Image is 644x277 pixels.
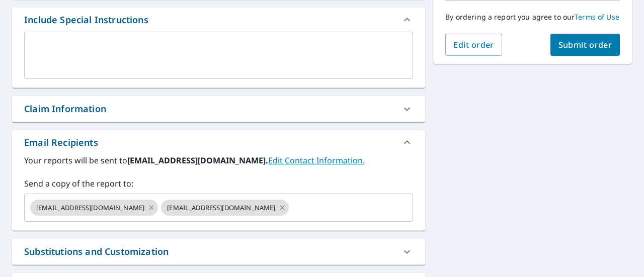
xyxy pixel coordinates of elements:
div: Claim Information [24,102,106,116]
div: Include Special Instructions [12,8,425,32]
div: Email Recipients [12,130,425,154]
button: Submit order [550,34,620,56]
span: [EMAIL_ADDRESS][DOMAIN_NAME] [161,203,281,213]
div: Claim Information [12,96,425,122]
b: [EMAIL_ADDRESS][DOMAIN_NAME]. [127,155,268,166]
span: Submit order [558,39,612,50]
div: Substitutions and Customization [12,239,425,264]
label: Your reports will be sent to [24,154,413,166]
p: By ordering a report you agree to our [445,13,620,22]
div: Include Special Instructions [24,13,148,27]
div: Email Recipients [24,136,98,149]
a: EditContactInfo [268,155,365,166]
span: Edit order [453,39,494,50]
span: [EMAIL_ADDRESS][DOMAIN_NAME] [30,203,150,213]
div: [EMAIL_ADDRESS][DOMAIN_NAME] [161,200,289,216]
a: Terms of Use [575,12,619,22]
div: Substitutions and Customization [24,245,169,258]
button: Edit order [445,34,502,56]
label: Send a copy of the report to: [24,177,413,190]
div: [EMAIL_ADDRESS][DOMAIN_NAME] [30,200,158,216]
